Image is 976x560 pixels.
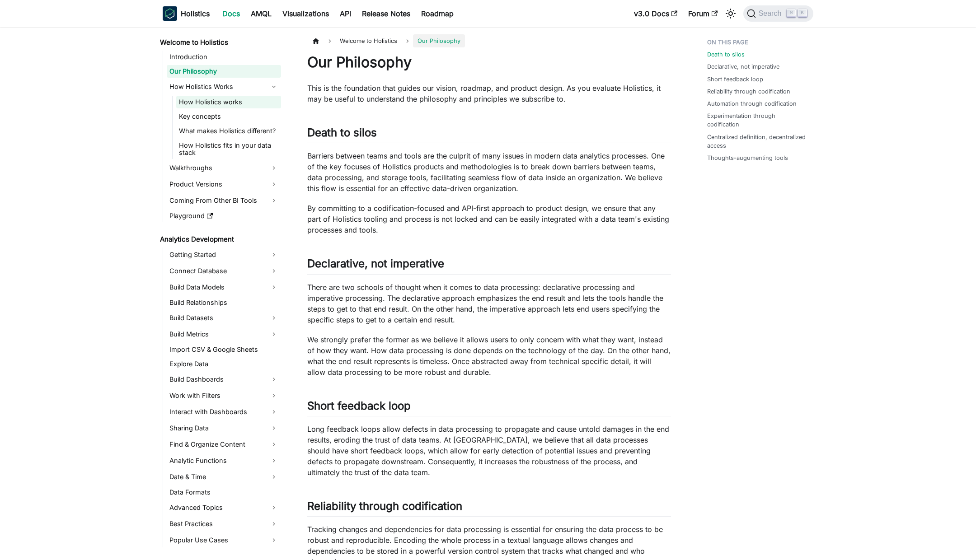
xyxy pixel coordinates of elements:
a: Release Notes [357,6,416,21]
a: Docs [217,6,245,21]
a: Sharing Data [167,421,281,435]
p: Long feedback loops allow defects in data processing to propagate and cause untold damages in the... [307,424,671,478]
a: How Holistics Works [167,79,281,94]
a: Automation through codification [707,99,797,108]
kbd: ⌘ [787,9,796,17]
a: Key concepts [176,110,281,123]
a: Explore Data [167,358,281,370]
p: This is the foundation that guides our vision, roadmap, and product design. As you evaluate Holis... [307,83,671,104]
a: Import CSV & Google Sheets [167,343,281,356]
a: How Holistics fits in your data stack [176,139,281,159]
p: By committing to a codification-focused and API-first approach to product design, we ensure that ... [307,203,671,235]
a: Interact with Dashboards [167,405,281,419]
a: Connect Database [167,264,281,278]
button: Switch between dark and light mode (currently light mode) [723,6,738,21]
h2: Reliability through codification [307,499,671,517]
a: Centralized definition, decentralized access [707,133,808,150]
a: Build Relationships [167,296,281,309]
h2: Death to silos [307,126,671,143]
a: v3.0 Docs [629,6,683,21]
a: Our Philosophy [167,65,281,78]
a: Thoughts-augumenting tools [707,154,788,162]
a: Roadmap [416,6,459,21]
a: Walkthroughs [167,161,281,175]
b: Holistics [181,8,210,19]
a: Build Datasets [167,311,281,325]
h2: Short feedback loop [307,399,671,416]
a: Advanced Topics [167,500,281,515]
a: Getting Started [167,247,281,262]
span: Search [756,9,787,18]
button: Search (Command+K) [743,5,813,22]
a: Best Practices [167,517,281,531]
p: We strongly prefer the former as we believe it allows users to only concern with what they want, ... [307,334,671,378]
a: Reliability through codification [707,87,790,96]
p: There are two schools of thought when it comes to data processing: declarative processing and imp... [307,282,671,325]
a: Experimentation through codification [707,112,808,129]
a: Build Dashboards [167,372,281,387]
a: Visualizations [277,6,334,21]
a: Build Metrics [167,327,281,341]
a: How Holistics works [176,96,281,108]
a: Date & Time [167,470,281,484]
a: Popular Use Cases [167,533,281,547]
a: Coming From Other BI Tools [167,193,281,208]
a: Build Data Models [167,280,281,294]
a: Analytics Development [157,233,281,246]
a: AMQL [245,6,277,21]
a: Forum [683,6,723,21]
a: Short feedback loop [707,75,763,84]
a: Analytic Functions [167,453,281,468]
a: Find & Organize Content [167,437,281,452]
a: Data Formats [167,486,281,499]
h1: Our Philosophy [307,53,671,71]
a: HolisticsHolistics [163,6,210,21]
a: Declarative, not imperative [707,62,779,71]
nav: Breadcrumbs [307,34,671,47]
span: Welcome to Holistics [335,34,402,47]
a: Product Versions [167,177,281,191]
span: Our Philosophy [413,34,465,47]
p: Barriers between teams and tools are the culprit of many issues in modern data analytics processe... [307,150,671,194]
a: Introduction [167,51,281,63]
img: Holistics [163,6,177,21]
a: Death to silos [707,50,745,59]
nav: Docs sidebar [154,27,289,560]
a: Playground [167,210,281,222]
a: API [334,6,357,21]
h2: Declarative, not imperative [307,257,671,274]
a: What makes Holistics different? [176,125,281,137]
a: Home page [307,34,324,47]
a: Work with Filters [167,388,281,403]
kbd: K [798,9,807,17]
a: Welcome to Holistics [157,36,281,49]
